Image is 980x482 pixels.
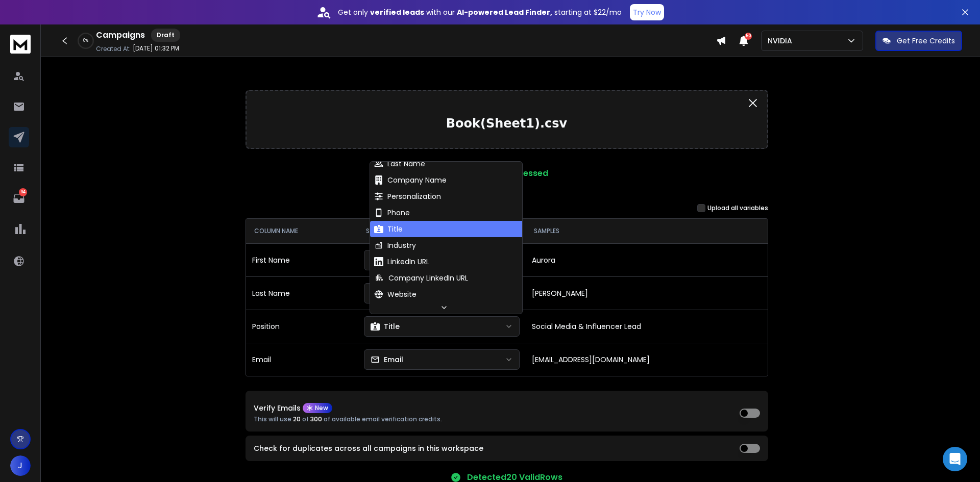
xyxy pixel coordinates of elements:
[457,7,552,17] strong: AI-powered Lead Finder,
[374,175,447,185] div: Company Name
[255,115,759,132] p: Book(Sheet1).csv
[293,415,301,423] span: 20
[745,33,752,40] span: 50
[526,243,768,276] td: Aurora
[246,243,358,276] td: First Name
[246,310,358,343] td: Position
[254,404,301,412] p: Verify Emails
[526,343,768,376] td: [EMAIL_ADDRESS][DOMAIN_NAME]
[303,403,332,413] div: New
[10,455,31,476] span: J
[10,35,31,54] img: logo
[246,219,358,243] th: COLUMN NAME
[374,224,403,234] div: Title
[526,219,768,243] th: SAMPLES
[374,159,425,169] div: Last Name
[83,38,88,44] p: 0 %
[526,276,768,310] td: [PERSON_NAME]
[374,240,416,250] div: Industry
[374,273,468,283] div: Company LinkedIn URL
[96,29,145,41] h1: Campaigns
[707,204,768,212] label: Upload all variables
[254,415,442,423] p: This will use of of available email verification credits.
[371,321,400,332] div: Title
[374,289,416,299] div: Website
[897,36,955,46] p: Get Free Credits
[526,310,768,343] td: Social Media & Influencer Lead
[338,7,622,17] p: Get only with our starting at $22/mo
[943,447,967,471] div: Open Intercom Messenger
[371,354,403,365] div: Email
[133,44,179,53] p: [DATE] 01:32 PM
[374,191,441,201] div: Personalization
[246,276,358,310] td: Last Name
[254,445,483,452] label: Check for duplicates across all campaigns in this workspace
[374,257,429,267] div: LinkedIn URL
[370,7,424,17] strong: verified leads
[96,45,131,53] p: Created At:
[768,36,796,46] p: NVIDIA
[310,415,322,423] span: 300
[358,219,526,243] th: SELECT TYPE
[19,188,27,196] p: 94
[633,7,661,17] p: Try Now
[374,208,410,218] div: Phone
[246,343,358,376] td: Email
[151,29,180,42] div: Draft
